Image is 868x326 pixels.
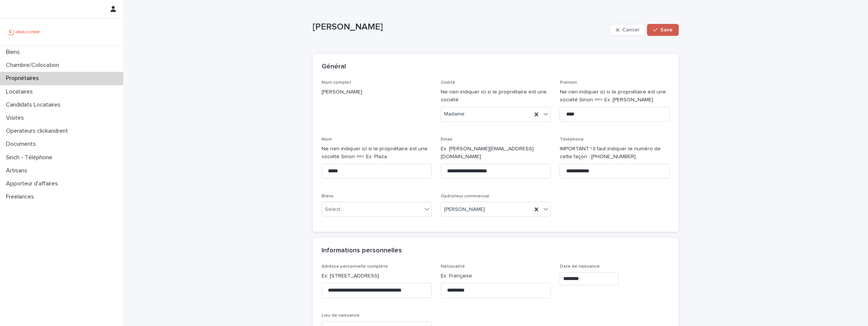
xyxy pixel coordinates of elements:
p: Artisans [3,167,33,174]
p: Biens [3,49,26,56]
span: [PERSON_NAME] [444,206,485,213]
span: Cancel [622,27,639,33]
span: Date de naissance [559,264,599,269]
span: Nationalité [441,264,465,269]
img: UCB0brd3T0yccxBKYDjQ [6,24,42,39]
h2: Général [322,63,346,71]
button: Cancel [610,24,645,36]
p: [PERSON_NAME] [313,22,607,33]
p: Documents [3,141,42,148]
p: Visites [3,114,30,122]
p: IMPORTANT ! Il faut indiquer le numéro de cette façon : [PHONE_NUMBER] [559,145,670,161]
p: Ne rien indiquer ici si le propriétaire est une société Sinon ==> Ex: Plaza [322,145,432,161]
button: Save [647,24,679,36]
span: Prénom [559,80,577,85]
p: Ex: [PERSON_NAME][EMAIL_ADDRESS][DOMAIN_NAME] [441,145,551,161]
span: Nom [322,137,332,142]
p: Ne rien indiquer ici si le propriétaire est une société [441,88,551,104]
span: Email [441,137,452,142]
p: Ne rien indiquer ici si le propriétaire est une société Sinon ==> Ex: [PERSON_NAME] [559,88,670,104]
p: Locataires [3,88,39,95]
span: Adresse personnelle complète [322,264,388,269]
p: Apporteur d'affaires [3,180,64,187]
span: Lieu de naissance [322,313,360,318]
h2: Informations personnelles [322,247,402,255]
span: Save [660,27,673,33]
span: Biens [322,194,334,199]
span: Nom complet [322,80,351,85]
p: Ex: Française [441,272,551,280]
p: Sinch - Téléphone [3,154,58,161]
p: Chambre/Colocation [3,62,65,69]
p: Propriétaires [3,75,45,82]
p: [PERSON_NAME] [322,88,432,96]
span: Civilité [441,80,455,85]
p: Candidats Locataires [3,101,66,108]
p: Operateurs clickandrent [3,127,74,135]
div: Select... [325,206,344,213]
p: Ex: [STREET_ADDRESS] [322,272,432,280]
p: Freelances [3,193,40,200]
span: Opérateur commercial [441,194,489,199]
span: Madame [444,110,465,118]
span: Téléphone [559,137,583,142]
